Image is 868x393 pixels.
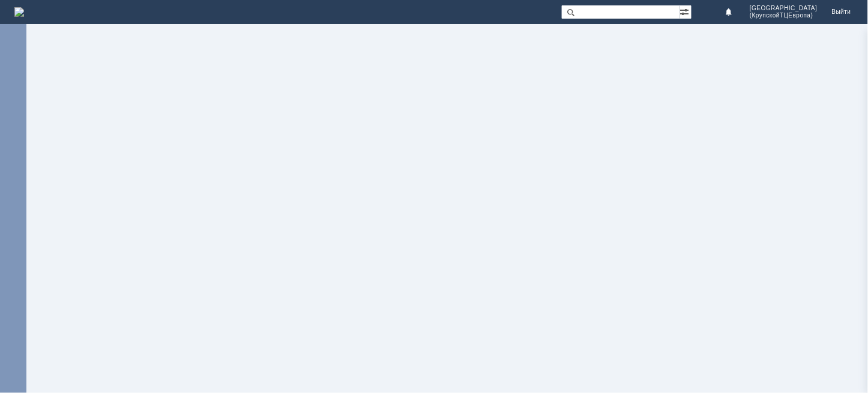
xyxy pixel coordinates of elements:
[14,7,24,17] img: logo
[680,5,692,17] span: Расширенный поиск
[750,5,818,12] span: [GEOGRAPHIC_DATA]
[789,12,813,19] span: Европа)
[780,12,789,19] span: ТЦ
[14,7,24,17] a: Перейти на домашнюю страницу
[750,12,780,19] span: (Крупской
